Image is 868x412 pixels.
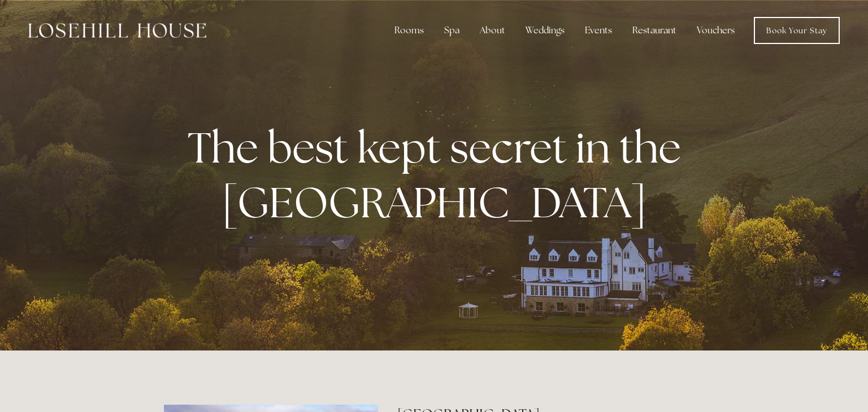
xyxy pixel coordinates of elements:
div: Spa [435,19,468,42]
div: About [471,19,514,42]
a: Vouchers [688,19,744,42]
a: Book Your Stay [754,17,840,44]
div: Events [576,19,621,42]
img: Losehill House [28,23,206,38]
div: Restaurant [623,19,685,42]
div: Weddings [517,19,574,42]
strong: The best kept secret in the [GEOGRAPHIC_DATA] [188,120,690,230]
div: Rooms [385,19,433,42]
